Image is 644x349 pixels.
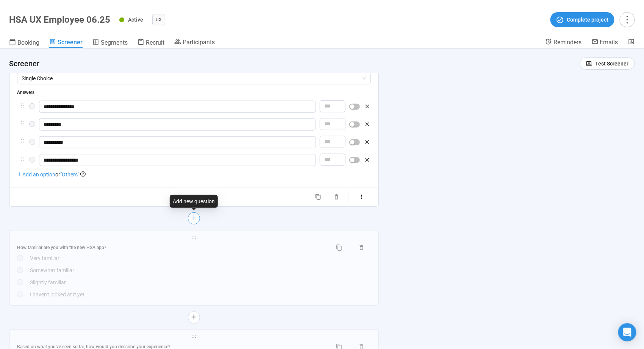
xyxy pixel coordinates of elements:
[337,154,345,160] span: Increase Value
[17,154,371,167] div: holder
[341,161,344,164] span: down
[30,254,371,262] div: Very familiar
[17,244,326,251] div: How familiar are you with the new HSA app?
[30,278,371,287] div: Slightly familiar
[337,160,345,165] span: Decrease Value
[170,195,218,208] div: Add new question
[191,314,197,320] span: plus
[188,212,200,224] button: plus
[9,58,574,69] h4: Screener
[20,103,25,108] span: holder
[337,136,345,142] span: Increase Value
[341,126,344,128] span: down
[17,171,22,177] span: plus
[553,39,582,46] span: Reminders
[9,38,39,48] a: Booking
[17,118,371,132] div: holder
[188,312,200,324] button: plus
[337,142,345,148] span: Decrease Value
[146,39,164,46] span: Recruit
[341,138,344,140] span: up
[17,89,371,96] div: Answers
[49,38,83,48] a: Screener
[80,171,86,177] span: question-circle
[128,17,143,23] span: Active
[92,38,128,48] a: Segments
[550,12,614,27] button: Complete project
[20,156,25,162] span: holder
[580,58,635,70] button: Test Screener
[55,171,60,178] span: or
[58,39,83,46] span: Screener
[600,39,618,46] span: Emails
[183,39,215,46] span: Participants
[17,171,55,178] span: Add an option
[156,16,162,23] span: UX
[337,124,345,130] span: Decrease Value
[9,230,379,306] div: holderHow familiar are you with the new HSA app?Very familiarSomewhat familiarSlightly familiarI ...
[20,139,25,144] span: holder
[30,290,371,299] div: I haven't looked at it yet
[191,215,197,221] span: plus
[341,120,344,123] span: up
[138,38,164,48] a: Recruit
[341,143,344,146] span: down
[592,38,618,47] a: Emails
[22,73,366,84] span: Single Choice
[17,39,39,46] span: Booking
[17,136,371,150] div: holder
[174,38,215,47] a: Participants
[101,39,128,46] span: Segments
[596,59,629,68] span: Test Screener
[337,118,345,124] span: Increase Value
[341,156,344,158] span: up
[17,334,371,339] span: holder
[341,108,344,111] span: down
[17,235,371,240] span: holder
[337,106,345,112] span: Decrease Value
[9,14,110,25] h1: HSA UX Employee 06.25
[620,12,635,27] button: more
[622,14,632,25] span: more
[30,266,371,274] div: Somewhat familiar
[545,38,582,47] a: Reminders
[618,323,636,341] div: Open Intercom Messenger
[60,171,79,178] span: "Others"
[567,16,609,24] span: Complete project
[337,101,345,106] span: Increase Value
[20,121,25,126] span: holder
[17,101,371,114] div: holder
[341,102,344,105] span: up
